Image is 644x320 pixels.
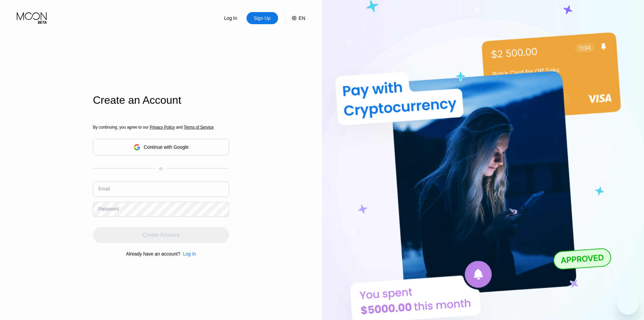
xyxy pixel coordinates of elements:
div: Continue with Google [93,139,229,155]
div: Sign Up [247,12,278,24]
div: Log In [223,15,238,21]
div: Already have an account? [126,251,180,257]
div: Email [98,186,110,191]
span: Privacy Policy [150,125,175,130]
div: Log In [215,12,247,24]
div: Log In [180,251,196,257]
div: EN [299,15,305,21]
span: Terms of Service [184,125,214,130]
iframe: 启动消息传送窗口的按钮 [617,293,639,315]
div: Log In [183,251,196,257]
div: EN [285,12,305,24]
div: Sign Up [253,15,271,21]
div: By continuing, you agree to our [93,125,229,130]
div: Password [98,206,119,212]
div: or [159,166,163,171]
div: Create an Account [93,94,229,106]
span: and [175,125,184,130]
div: Continue with Google [144,144,189,150]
